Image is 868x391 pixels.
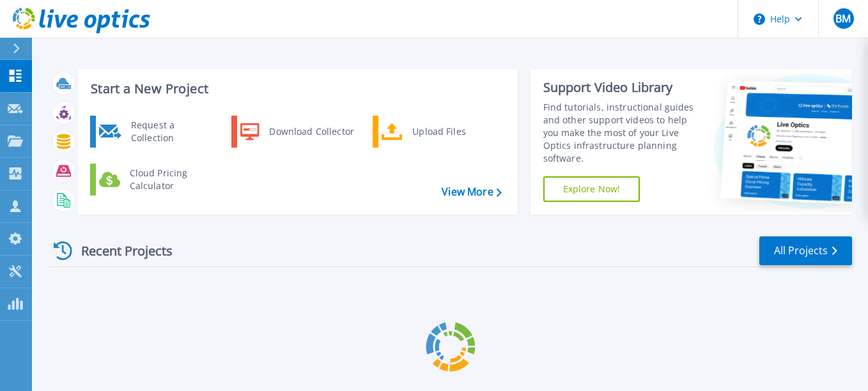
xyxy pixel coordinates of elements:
a: Request a Collection [90,116,221,148]
span: BM [835,13,851,24]
a: All Projects [759,236,852,265]
div: Upload Files [406,119,500,144]
a: Upload Files [373,116,504,148]
a: Cloud Pricing Calculator [90,164,221,195]
a: View More [442,186,501,198]
h3: Start a New Project [91,82,501,96]
a: Explore Now! [543,176,640,202]
a: Download Collector [231,116,362,148]
div: Request a Collection [125,119,218,144]
div: Cloud Pricing Calculator [123,167,218,192]
div: Recent Projects [49,235,190,266]
div: Support Video Library [543,79,703,96]
div: Download Collector [263,119,359,144]
div: Find tutorials, instructional guides and other support videos to help you make the most of your L... [543,101,703,165]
